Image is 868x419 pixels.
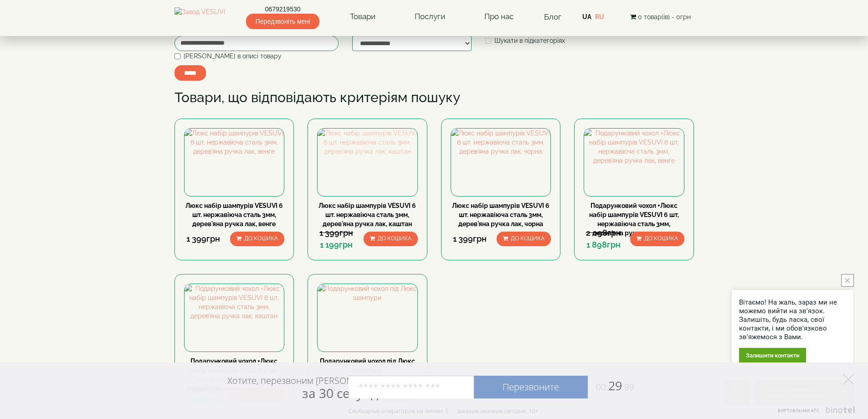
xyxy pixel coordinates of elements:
input: [PERSON_NAME] в описі товару [175,53,180,59]
div: 1 199грн [317,239,356,251]
button: До кошика [497,232,551,246]
div: Залишити контакти [739,348,806,363]
span: До кошика [244,235,278,242]
label: Шукати в підкатегоріях [485,36,565,45]
div: 1 399грн [451,233,489,245]
a: UA [582,13,591,21]
a: Люкс набір шампурів VESUVI 6 шт. нержавіюча сталь 3мм, дерев'яна ручка лак, чорна [452,202,550,228]
a: 0679219530 [246,5,319,14]
span: До кошика [511,235,544,242]
a: Товари [341,6,385,27]
button: До кошика [364,232,418,246]
img: Люкс набір шампурів VESUVI 6 шт. нержавіюча сталь 3мм, дерев'яна ручка лак, каштан [318,129,417,156]
div: 1 898грн [584,239,623,251]
span: 29 [588,377,634,394]
div: 1 399грн [184,233,223,245]
a: Подарунковий чохол +Люкс набір шампурів VESUVI 6 шт, нержавіюча сталь 3мм, дерев'яна ручка лак, в... [589,202,679,237]
img: Люкс набір шампурів VESUVI 6 шт. нержавіюча сталь 3мм, дерев'яна ручка лак, чорна [451,129,551,156]
button: close button [841,274,854,287]
a: RU [595,13,604,21]
label: [PERSON_NAME] в описі товару [175,52,282,61]
span: Виртуальная АТС [778,408,820,414]
img: Подарунковий чохол +Люкс набір шампурів VESUVI 6 шт, нержавіюча сталь 3мм, дерев'яна ручка лак, к... [185,284,284,321]
button: До кошика [230,232,284,246]
a: Блог [544,12,561,21]
a: Подарунковий чохол +Люкс набір шампурів VESUVI 6 шт, нержавіюча сталь 3мм, дерев'яна ручка лак, к... [189,357,279,392]
div: Свободных операторов на линии: 5 Заказов звонков сегодня: 10+ [349,407,538,414]
a: Перезвоните [474,376,588,398]
button: 0 товар(ів) - 0грн [627,12,693,22]
span: Передзвоніть мені [246,14,319,29]
a: Виртуальная АТС [772,407,857,419]
span: 0 товар(ів) - 0грн [638,13,691,21]
a: Послуги [406,6,454,27]
button: До кошика [630,232,684,246]
div: 1 399грн [317,227,356,239]
span: До кошика [378,235,411,242]
span: 00: [596,381,608,393]
a: Подарунковий чохол під Люкс шампури [320,357,415,374]
div: Вітаємо! На жаль, зараз ми не можемо вийти на зв'язок. Залишіть, будь ласка, свої контакти, і ми ... [739,298,846,341]
h2: Товари, що відповідають критеріям пошуку [175,90,694,105]
span: :99 [622,381,634,393]
img: Завод VESUVI [175,7,225,26]
div: Хотите, перезвоним [PERSON_NAME] [227,375,384,400]
div: 2 098грн [584,227,623,239]
a: Про нас [475,6,523,27]
a: Люкс набір шампурів VESUVI 6 шт. нержавіюча сталь 3мм, дерев'яна ручка лак, венге [185,202,283,228]
span: До кошика [644,235,678,242]
img: Подарунковий чохол під Люкс шампури [318,284,417,302]
span: за 30 секунд? [302,384,384,402]
input: Шукати в підкатегоріях [485,38,491,44]
a: Люкс набір шампурів VESUVI 6 шт. нержавіюча сталь 3мм, дерев'яна ручка лак, каштан [318,202,416,228]
img: Люкс набір шампурів VESUVI 6 шт. нержавіюча сталь 3мм, дерев'яна ручка лак, венге [185,129,284,156]
img: Подарунковий чохол +Люкс набір шампурів VESUVI 6 шт, нержавіюча сталь 3мм, дерев'яна ручка лак, в... [584,129,684,165]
